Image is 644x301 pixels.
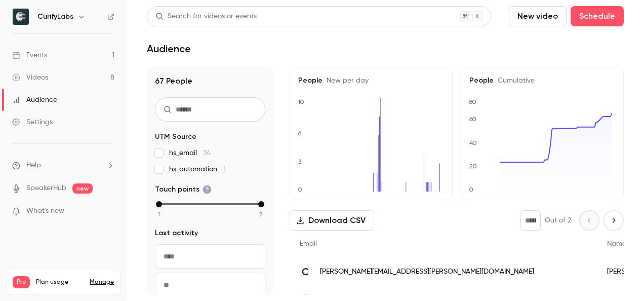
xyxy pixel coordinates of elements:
a: SpeakerHub [26,183,66,194]
li: help-dropdown-opener [12,160,114,171]
span: New per day [323,77,369,84]
span: 7 [260,210,263,219]
span: Cumulative [494,77,535,84]
text: 6 [298,130,302,137]
span: What's new [26,206,64,216]
div: Events [12,50,47,60]
span: hs_email [169,148,211,158]
text: 60 [469,116,476,123]
text: 20 [469,163,477,170]
text: 0 [469,186,473,193]
iframe: Noticeable Trigger [102,207,114,216]
img: CurifyLabs [13,9,29,25]
span: Touch points [155,184,212,195]
span: 1 [223,166,226,173]
span: 1 [158,210,160,219]
button: Download CSV [290,210,374,231]
span: UTM Source [155,132,196,142]
span: Email [300,240,317,247]
button: Next page [603,210,624,231]
img: curifylabs.com [300,266,312,278]
div: max [258,201,264,207]
div: Search for videos or events [155,11,257,22]
text: 10 [298,98,304,105]
h5: People [298,76,444,86]
h5: People [469,76,615,86]
span: Help [26,160,41,171]
p: Out of 2 [545,215,571,225]
div: Settings [12,117,53,127]
span: Last activity [155,228,198,238]
span: Pro [13,276,30,288]
h1: Audience [147,43,191,55]
div: min [156,201,162,207]
button: Schedule [571,6,624,26]
text: 3 [298,158,302,165]
text: 40 [469,139,477,146]
text: 0 [298,186,302,193]
h6: CurifyLabs [37,12,73,22]
h1: 67 People [155,75,265,87]
span: [PERSON_NAME][EMAIL_ADDRESS][PERSON_NAME][DOMAIN_NAME] [320,267,534,277]
a: Manage [90,278,114,286]
span: new [72,183,93,194]
span: Plan usage [36,278,84,286]
span: 34 [203,149,211,157]
button: New video [509,6,567,26]
text: 80 [469,98,476,105]
div: Videos [12,72,48,83]
span: Name [607,240,626,247]
span: hs_automation [169,164,226,174]
div: Audience [12,95,57,105]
